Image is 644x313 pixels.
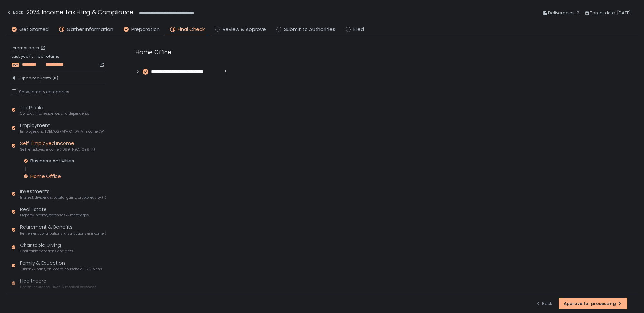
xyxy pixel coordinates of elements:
span: Preparation [131,26,160,33]
span: Health insurance, HSAs & medical expenses [20,285,96,289]
div: Family & Education [20,259,102,272]
span: Submit to Authorities [284,26,335,33]
div: Home Office [30,173,61,180]
span: Target date: [DATE] [590,9,631,17]
span: Deliverables: 2 [548,9,579,17]
h1: 2024 Income Tax Filing & Compliance [26,8,133,16]
span: Property income, expenses & mortgages [20,213,89,218]
button: Approve for processing [559,298,627,309]
div: Home Office [136,48,445,57]
span: Employee and [DEMOGRAPHIC_DATA] income (W-2s) [20,129,106,134]
span: Charitable donations and gifts [20,249,73,254]
span: Retirement contributions, distributions & income (1099-R, 5498) [20,231,106,236]
div: Business Activities [30,158,74,164]
span: Contact info, residence, and dependents [20,111,89,116]
span: Get Started [19,26,49,33]
div: Charitable Giving [20,242,73,254]
div: Employment [20,122,106,134]
span: Self-employed income (1099-NEC, 1099-K) [20,147,95,152]
div: Investments [20,188,106,200]
a: Internal docs [12,45,47,51]
button: Back [536,298,552,309]
span: Final Check [178,26,205,33]
div: Back [536,301,552,307]
div: Self-Employed Income [20,140,95,152]
div: Last year's filed returns [12,54,106,67]
span: Interest, dividends, capital gains, crypto, equity (1099s, K-1s) [20,195,106,200]
div: Back [6,8,23,16]
div: Healthcare [20,277,96,290]
div: Approve for processing [564,301,622,307]
div: Retirement & Benefits [20,224,106,236]
span: Gather Information [67,26,113,33]
span: Review & Approve [223,26,266,33]
div: Real Estate [20,206,89,218]
button: Back [6,8,23,18]
div: Tax Profile [20,104,89,116]
span: Filed [353,26,364,33]
span: Open requests (0) [19,75,58,81]
span: Tuition & loans, childcare, household, 529 plans [20,267,102,272]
